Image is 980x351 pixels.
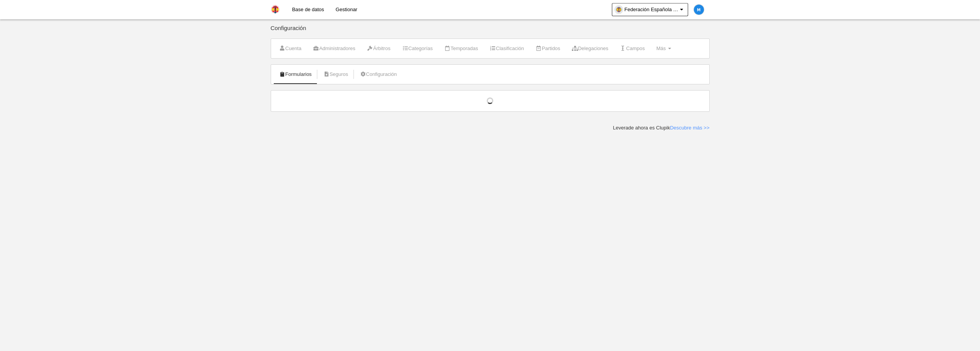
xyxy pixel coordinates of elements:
[275,69,316,80] a: Formularios
[440,43,482,54] a: Temporadas
[363,43,395,54] a: Árbitros
[309,43,360,54] a: Administradores
[615,6,623,13] img: OaHIuTAKfEDa.30x30.jpg
[656,45,666,51] span: Más
[616,43,649,54] a: Campos
[398,43,437,54] a: Categorías
[355,69,401,80] a: Configuración
[652,43,675,54] a: Más
[275,43,306,54] a: Cuenta
[271,5,280,14] img: Federación Española de Croquet
[670,125,710,131] a: Descubre más >>
[694,5,704,15] img: c2l6ZT0zMHgzMCZmcz05JnRleHQ9TSZiZz0xZTg4ZTU%3D.png
[568,43,613,54] a: Delegaciones
[625,6,678,13] span: Federación Española de Croquet
[279,97,702,104] div: Cargando
[531,43,565,54] a: Partidos
[486,43,528,54] a: Clasificación
[271,25,710,39] div: Configuración
[613,124,710,131] div: Leverade ahora es Clupik
[612,3,688,16] a: Federación Española de Croquet
[319,69,352,80] a: Seguros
